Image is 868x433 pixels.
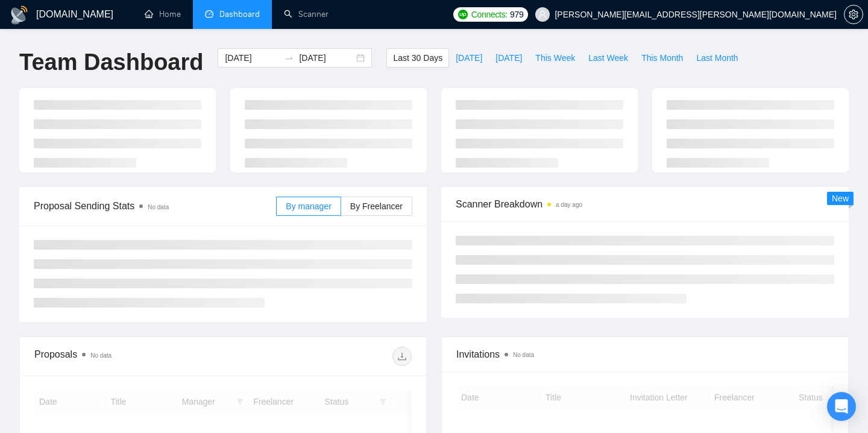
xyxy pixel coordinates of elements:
[832,194,849,203] span: New
[386,48,449,68] button: Last 30 Days
[34,198,276,213] span: Proposal Sending Stats
[844,10,863,19] a: setting
[690,48,744,68] button: Last Month
[10,5,29,25] img: logo
[219,9,260,19] span: Dashboard
[641,51,683,65] span: This Month
[148,204,169,210] span: No data
[495,51,522,65] span: [DATE]
[529,48,582,68] button: This Week
[284,9,329,19] a: searchScanner
[225,51,280,65] input: Start date
[556,201,582,208] time: a day ago
[458,10,468,19] img: upwork-logo.png
[286,201,331,211] span: By manager
[350,201,403,211] span: By Freelancer
[456,347,834,362] span: Invitations
[471,8,508,21] span: Connects:
[582,48,635,68] button: Last Week
[588,51,628,65] span: Last Week
[635,48,690,68] button: This Month
[19,48,203,77] h1: Team Dashboard
[489,48,529,68] button: [DATE]
[513,352,534,358] span: No data
[285,53,294,63] span: swap-right
[299,51,354,65] input: End date
[145,9,181,19] a: homeHome
[827,392,856,421] div: Open Intercom Messenger
[90,352,112,359] span: No data
[538,10,547,19] span: user
[449,48,489,68] button: [DATE]
[285,53,294,63] span: to
[535,51,575,65] span: This Week
[205,10,213,18] span: dashboard
[456,197,834,212] span: Scanner Breakdown
[844,10,863,19] span: setting
[510,8,523,21] span: 979
[393,51,442,65] span: Last 30 Days
[34,347,223,366] div: Proposals
[844,5,863,24] button: setting
[696,51,738,65] span: Last Month
[456,51,482,65] span: [DATE]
